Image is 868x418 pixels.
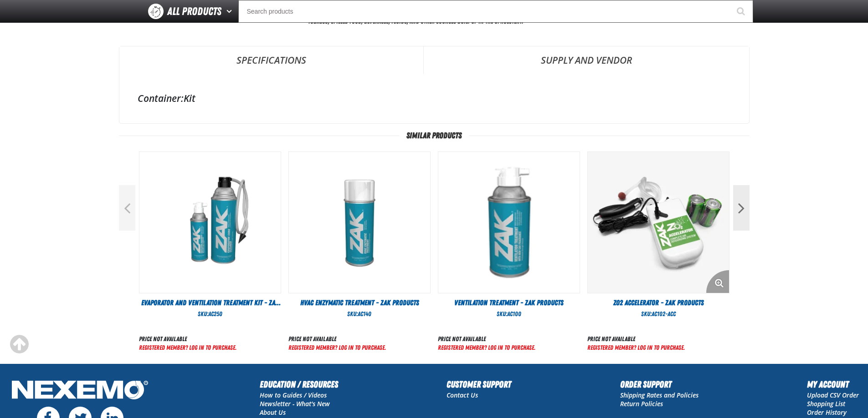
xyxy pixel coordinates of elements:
span: ZO2 Accelerator - ZAK Products [613,298,704,307]
button: Previous [119,185,135,231]
a: Newsletter - What's New [260,399,330,408]
a: ZO2 Accelerator - ZAK Products [587,298,729,308]
img: HVAC Enzymatic Treatment - ZAK Products [289,152,430,293]
a: Evaporator and Ventilation Treatment Kit - ZAK Products [139,298,281,308]
a: About Us [260,408,286,417]
a: Registered Member? Log In to purchase. [139,344,236,351]
img: Evaporator and Ventilation Treatment Kit - ZAK Products [139,152,281,293]
: View Details of the ZO2 Accelerator - ZAK Products [588,152,729,293]
h2: Order Support [620,378,699,391]
h2: Education / Resources [260,378,338,391]
a: Return Policies [620,399,663,408]
a: How to Guides / Videos [260,391,327,399]
img: Nexemo Logo [9,378,151,404]
div: Scroll to the top [9,334,29,354]
div: Price not available [139,335,236,343]
span: All Products [167,3,221,20]
div: Kit [138,92,731,105]
a: Registered Member? Log In to purchase. [288,344,386,351]
div: Price not available [438,335,535,343]
span: AC250 [208,310,222,317]
label: Container: [138,92,184,105]
: View Details of the HVAC Enzymatic Treatment - ZAK Products [289,152,430,293]
a: Ventilation Treatment - ZAK Products [438,298,580,308]
a: Registered Member? Log In to purchase. [438,344,535,351]
span: Ventilation Treatment - ZAK Products [454,298,563,307]
img: ZO2 Accelerator - ZAK Products [588,152,729,293]
span: Evaporator and Ventilation Treatment Kit - ZAK Products [141,298,281,317]
div: SKU: [139,310,281,318]
div: Price not available [288,335,386,343]
a: Upload CSV Order [807,391,859,399]
a: Shipping Rates and Policies [620,391,699,399]
span: AC102-ACC [652,310,676,317]
div: SKU: [288,310,431,318]
: View Details of the Evaporator and Ventilation Treatment Kit - ZAK Products [139,152,281,293]
span: AC140 [358,310,371,317]
h2: My Account [807,378,859,391]
a: Order History [807,408,847,417]
button: Next [733,185,750,231]
a: Registered Member? Log In to purchase. [587,344,685,351]
span: HVAC Enzymatic Treatment - ZAK Products [300,298,419,307]
button: Enlarge Product Image. Opens a popup [706,270,729,293]
h2: Customer Support [447,378,511,391]
img: Ventilation Treatment - ZAK Products [438,152,580,293]
div: SKU: [587,310,729,318]
span: AC100 [507,310,521,317]
: View Details of the Ventilation Treatment - ZAK Products [438,152,580,293]
a: Contact Us [447,391,478,399]
a: Shopping List [807,399,845,408]
a: Specifications [119,46,423,74]
a: Supply and Vendor [424,46,749,74]
span: Similar Products [399,131,469,140]
a: HVAC Enzymatic Treatment - ZAK Products [288,298,431,308]
div: SKU: [438,310,580,318]
div: Price not available [587,335,685,343]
